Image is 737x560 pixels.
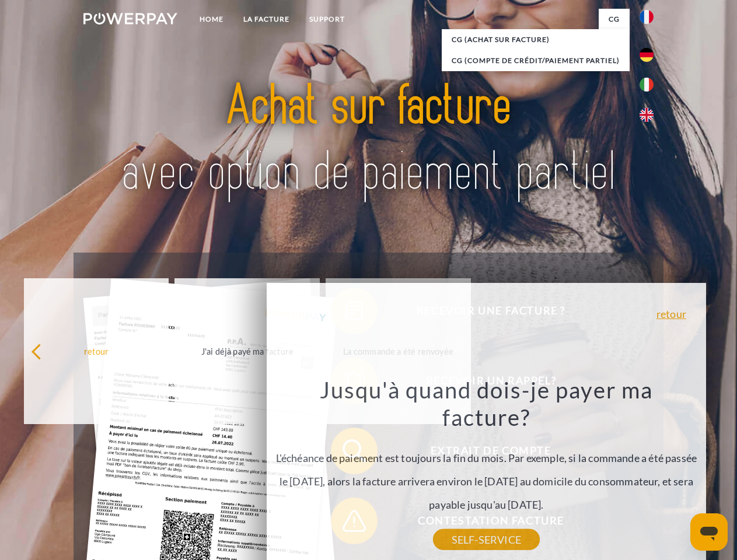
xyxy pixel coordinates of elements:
[599,9,630,30] a: CG
[83,13,177,24] img: logo-powerpay-white.svg
[299,9,355,30] a: Support
[640,48,654,62] img: de
[640,78,654,92] img: it
[442,50,630,71] a: CG (Compte de crédit/paiement partiel)
[31,343,162,359] div: retour
[640,10,654,24] img: fr
[442,29,630,50] a: CG (achat sur facture)
[233,9,299,30] a: LA FACTURE
[273,376,699,540] div: L'échéance de paiement est toujours la fin du mois. Par exemple, si la commande a été passée le [...
[433,529,540,550] a: SELF-SERVICE
[111,56,626,223] img: title-powerpay_fr.svg
[273,376,699,432] h3: Jusqu'à quand dois-je payer ma facture?
[640,108,654,122] img: en
[656,309,686,319] a: retour
[190,9,233,30] a: Home
[181,343,313,359] div: J'ai déjà payé ma facture
[690,513,728,551] iframe: Bouton de lancement de la fenêtre de messagerie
